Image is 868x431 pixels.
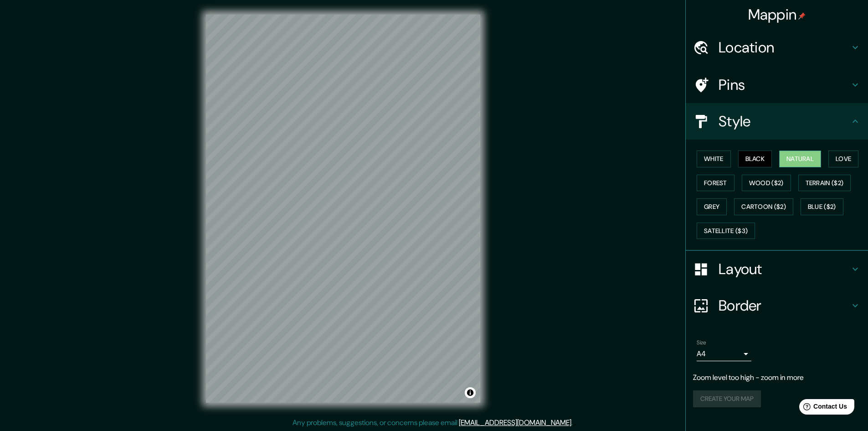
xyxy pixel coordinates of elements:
[748,5,806,24] h4: Mappin
[293,417,573,428] p: Any problems, suggestions, or concerns please email .
[734,198,793,215] button: Cartoon ($2)
[798,12,806,20] img: pin-icon.png
[697,223,755,239] button: Satellite ($3)
[738,151,772,167] button: Black
[206,15,480,403] canvas: Map
[693,372,861,383] p: Zoom level too high - zoom in more
[465,387,476,398] button: Toggle attribution
[828,151,858,167] button: Love
[686,287,868,324] div: Border
[787,395,858,421] iframe: Help widget launcher
[697,175,734,192] button: Forest
[719,260,850,278] h4: Layout
[719,76,850,94] h4: Pins
[573,417,574,428] div: .
[719,38,850,57] h4: Location
[574,417,576,428] div: .
[801,198,843,215] button: Blue ($2)
[686,67,868,103] div: Pins
[697,198,727,215] button: Grey
[798,175,851,192] button: Terrain ($2)
[697,151,731,167] button: White
[686,251,868,287] div: Layout
[686,29,868,66] div: Location
[719,112,850,130] h4: Style
[697,339,706,347] label: Size
[719,296,850,315] h4: Border
[686,103,868,140] div: Style
[697,347,751,361] div: A4
[742,175,791,192] button: Wood ($2)
[459,418,571,427] a: [EMAIL_ADDRESS][DOMAIN_NAME]
[779,151,821,167] button: Natural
